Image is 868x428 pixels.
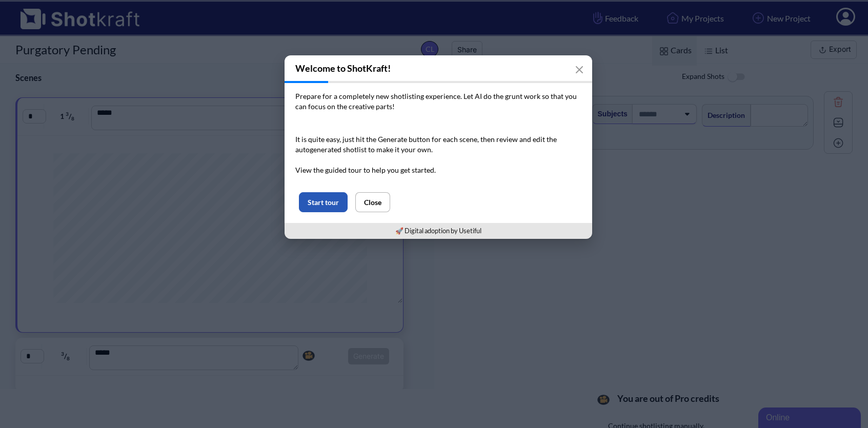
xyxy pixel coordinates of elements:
a: 🚀 Digital adoption by Usetiful [395,227,481,235]
button: Close [355,192,390,212]
span: Prepare for a completely new shotlisting experience. [295,92,462,100]
p: It is quite easy, just hit the Generate button for each scene, then review and edit the autogener... [295,134,581,175]
h3: Welcome to ShotKraft! [285,55,592,81]
button: Start tour [299,192,348,212]
div: Online [8,6,95,18]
